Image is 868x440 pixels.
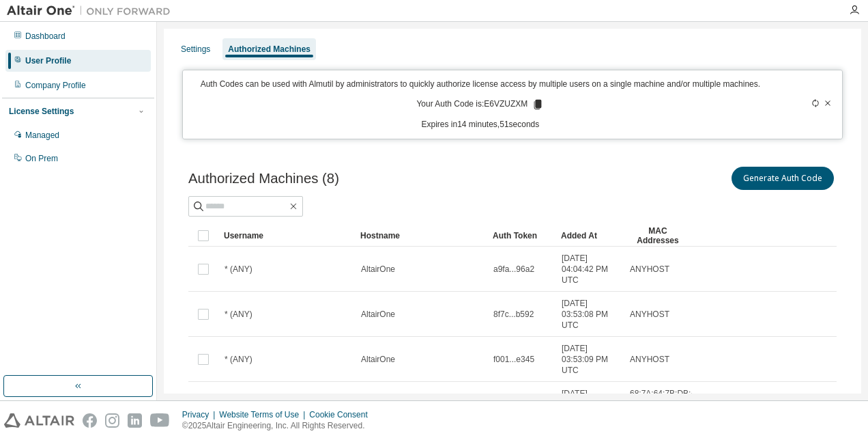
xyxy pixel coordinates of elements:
span: * (ANY) [225,264,252,275]
span: * (ANY) [225,309,252,320]
span: AltairOne [361,354,395,365]
span: [DATE] 03:53:09 PM UTC [562,343,618,376]
div: Managed [25,130,59,141]
img: facebook.svg [83,413,97,428]
div: Settings [181,44,210,55]
div: User Profile [25,55,71,66]
span: a9fa...96a2 [493,264,534,275]
div: On Prem [25,153,58,164]
p: Your Auth Code is: E6VZUZXM [416,98,544,111]
img: instagram.svg [105,413,119,428]
div: Company Profile [25,80,86,91]
span: [DATE] 11:47:31 PM UTC [562,388,618,421]
span: f001...e345 [493,354,534,365]
p: Auth Codes can be used with Almutil by administrators to quickly authorize license access by mult... [191,79,770,90]
div: Hostname [360,225,482,247]
div: Authorized Machines [228,44,310,55]
div: Auth Token [493,225,550,247]
div: Dashboard [25,31,66,42]
img: altair_logo.svg [4,413,74,428]
span: ANYHOST [630,309,669,320]
div: Added At [561,225,618,247]
div: Website Terms of Use [219,409,309,420]
span: 8f7c...b592 [493,309,534,320]
img: youtube.svg [150,413,170,428]
div: Cookie Consent [309,409,375,420]
span: ANYHOST [630,264,669,275]
div: MAC Addresses [629,225,686,247]
span: Authorized Machines (8) [188,171,339,187]
div: Privacy [182,409,219,420]
span: [DATE] 03:53:08 PM UTC [562,298,618,331]
p: © 2025 Altair Engineering, Inc. All Rights Reserved. [182,420,376,432]
div: Username [224,225,349,247]
span: [DATE] 04:04:42 PM UTC [562,253,618,286]
img: Altair One [7,4,177,18]
span: AltairOne [361,264,395,275]
span: * (ANY) [225,354,252,365]
span: AltairOne [361,309,395,320]
p: Expires in 14 minutes, 51 seconds [191,119,770,130]
span: 68:7A:64:7B:DB:4E , 68:7A:64:7B:DB:52 [630,388,701,421]
img: linkedin.svg [128,413,142,428]
button: Generate Auth Code [732,167,834,190]
div: License Settings [9,106,74,117]
span: ANYHOST [630,354,669,365]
